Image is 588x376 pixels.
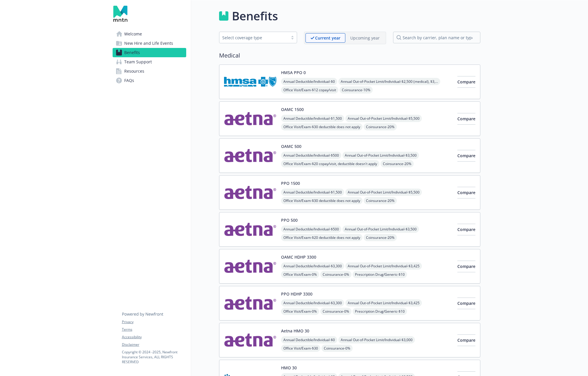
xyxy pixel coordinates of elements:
[321,345,353,352] span: Coinsurance - 0%
[281,115,344,122] span: Annual Deductible/Individual - $1,500
[113,48,186,57] a: Benefits
[281,365,297,371] button: HMO 30
[353,271,407,278] span: Prescription Drug/Generic - $10
[224,254,276,279] img: Aetna Inc carrier logo
[381,160,414,167] span: Coinsurance - 20%
[281,299,344,307] span: Annual Deductible/Individual - $3,300
[232,7,278,25] h1: Benefits
[281,69,306,76] button: HMSA PPO 0
[457,113,475,125] button: Compare
[113,39,186,48] a: New Hire and Life Events
[340,86,373,94] span: Coinsurance - 10%
[457,79,475,85] span: Compare
[124,57,152,67] span: Team Support
[345,115,422,122] span: Annual Out-of-Pocket Limit/Individual - $5,500
[281,308,319,315] span: Office Visit/Exam - 0%
[457,227,475,232] span: Compare
[281,152,341,159] span: Annual Deductible/Individual - $500
[281,189,344,196] span: Annual Deductible/Individual - $1,500
[122,327,186,332] a: Terms
[364,234,397,241] span: Coinsurance - 20%
[342,152,419,159] span: Annual Out-of-Pocket Limit/Individual - $3,500
[113,29,186,39] a: Welcome
[113,76,186,85] a: FAQs
[224,143,276,168] img: Aetna Inc carrier logo
[122,319,186,325] a: Privacy
[224,69,276,94] img: Hawaii Medical Service Association carrier logo
[281,197,363,204] span: Office Visit/Exam - $30 deductible does not apply
[457,261,475,272] button: Compare
[113,57,186,67] a: Team Support
[281,143,301,149] button: OAMC 500
[224,291,276,316] img: Aetna Inc carrier logo
[457,190,475,195] span: Compare
[124,29,142,39] span: Welcome
[457,337,475,343] span: Compare
[353,308,407,315] span: Prescription Drug/Generic - $10
[124,76,134,85] span: FAQs
[364,123,397,130] span: Coinsurance - 20%
[281,234,363,241] span: Office Visit/Exam - $20 deductible does not apply
[281,336,337,343] span: Annual Deductible/Individual - $0
[457,298,475,309] button: Compare
[124,39,173,48] span: New Hire and Life Events
[342,225,419,233] span: Annual Out-of-Pocket Limit/Individual - $3,500
[281,86,338,94] span: Office Visit/Exam - $12 copay/visit
[281,106,304,112] button: OAMC 1500
[315,35,340,41] p: Current year
[281,225,341,233] span: Annual Deductible/Individual - $500
[457,264,475,269] span: Compare
[393,32,480,43] input: search by carrier, plan name or type
[457,300,475,306] span: Compare
[281,345,320,352] span: Office Visit/Exam - $30
[457,224,475,235] button: Compare
[350,35,380,41] p: Upcoming year
[124,48,140,57] span: Benefits
[219,51,480,60] h2: Medical
[224,180,276,205] img: Aetna Inc carrier logo
[320,308,351,315] span: Coinsurance - 0%
[281,180,300,186] button: PPO 1500
[281,262,344,270] span: Annual Deductible/Individual - $3,300
[320,271,351,278] span: Coinsurance - 0%
[281,291,312,297] button: PPO HDHP 3300
[122,334,186,340] a: Accessibility
[281,254,316,260] button: OAMC HDHP 3300
[338,336,415,343] span: Annual Out-of-Pocket Limit/Individual - $3,000
[338,78,440,85] span: Annual Out-of-Pocket Limit/Individual - $2,500 (medical), $3,600 (prescription)
[281,328,309,334] button: Aetna HMO 30
[224,217,276,242] img: Aetna Inc carrier logo
[281,271,319,278] span: Office Visit/Exam - 0%
[364,197,397,204] span: Coinsurance - 20%
[457,334,475,346] button: Compare
[345,299,422,307] span: Annual Out-of-Pocket Limit/Individual - $3,425
[345,262,422,270] span: Annual Out-of-Pocket Limit/Individual - $3,425
[124,67,144,76] span: Resources
[281,123,363,130] span: Office Visit/Exam - $30 deductible does not apply
[457,76,475,88] button: Compare
[281,217,298,223] button: PPO 500
[122,342,186,347] a: Disclaimer
[113,67,186,76] a: Resources
[345,189,422,196] span: Annual Out-of-Pocket Limit/Individual - $5,500
[457,150,475,162] button: Compare
[222,35,285,41] div: Select coverage type
[457,116,475,121] span: Compare
[457,153,475,158] span: Compare
[281,78,337,85] span: Annual Deductible/Individual - $0
[281,160,379,167] span: Office Visit/Exam - $20 copay/visit, deductible doesn't apply
[224,328,276,352] img: Aetna Inc carrier logo
[224,106,276,131] img: Aetna Inc carrier logo
[457,187,475,198] button: Compare
[122,350,186,364] p: Copyright © 2024 - 2025 , Newfront Insurance Services, ALL RIGHTS RESERVED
